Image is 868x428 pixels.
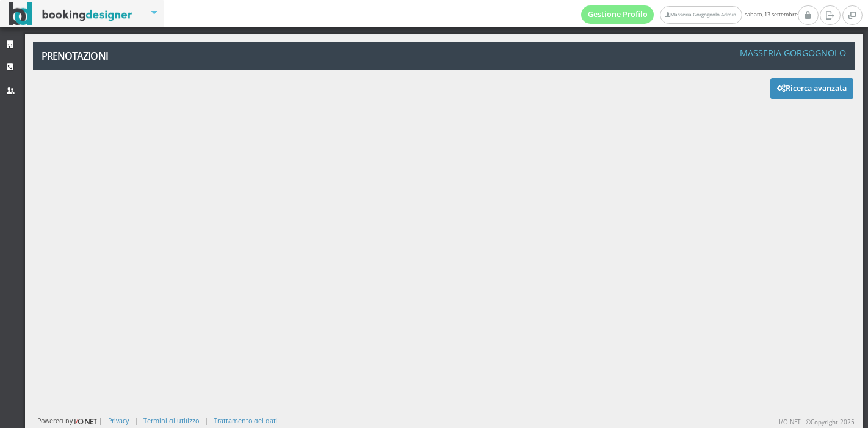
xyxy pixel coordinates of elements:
[108,416,129,425] a: Privacy
[660,6,742,24] a: Masseria Gorgognolo Admin
[770,78,853,99] button: Ricerca avanzata
[33,42,159,70] a: Prenotazioni
[581,5,654,24] a: Gestione Profilo
[9,2,132,26] img: BookingDesigner.com
[204,416,208,425] div: |
[37,416,103,426] div: Powered by |
[143,416,199,425] a: Termini di utilizzo
[134,416,138,425] div: |
[740,48,846,58] h4: Masseria Gorgognolo
[581,5,798,24] span: sabato, 13 settembre
[214,416,278,425] a: Trattamento dei dati
[73,416,99,426] img: ionet_small_logo.png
